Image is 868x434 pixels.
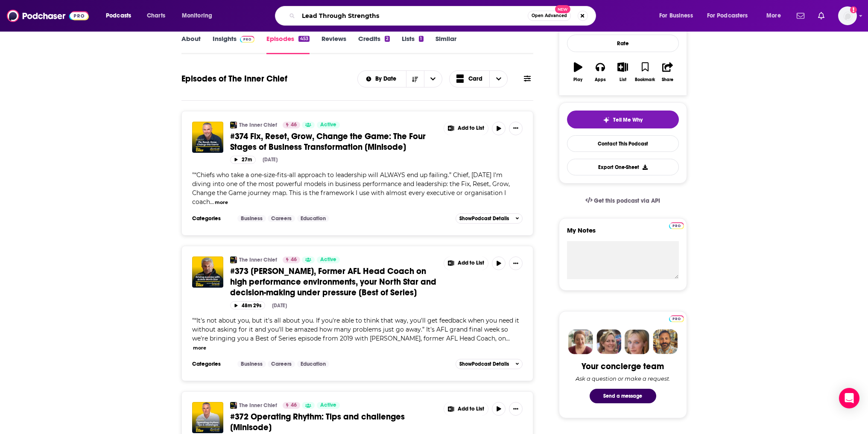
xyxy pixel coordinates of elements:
span: 46 [291,121,297,129]
button: more [193,344,206,352]
button: Open AdvancedNew [528,11,571,21]
a: 46 [283,122,300,128]
div: 453 [298,36,309,42]
a: Show notifications dropdown [793,9,808,23]
span: 46 [291,401,297,410]
button: open menu [100,9,142,23]
span: Add to List [458,260,484,266]
div: Search podcasts, credits, & more... [283,6,604,26]
span: “Chiefs who take a one-size-fits-all approach to leadership will ALWAYS end up failing.” Chief, [... [192,171,510,206]
div: Bookmark [635,77,655,82]
span: Logged in as veronica.smith [838,6,857,25]
button: Apps [589,57,611,87]
a: Active [317,122,340,128]
div: Your concierge team [582,361,664,372]
button: Show profile menu [838,6,857,25]
span: ... [506,335,510,342]
a: Podchaser - Follow, Share and Rate Podcasts [7,8,89,24]
input: Search podcasts, credits, & more... [298,9,528,23]
a: Active [317,402,340,409]
img: Sydney Profile [568,329,593,354]
span: ... [210,198,214,206]
button: Show More Button [509,256,523,270]
span: For Podcasters [707,10,748,22]
button: 48m 29s [230,301,265,309]
svg: Add a profile image [850,6,857,13]
h1: Episodes of The Inner Chief [181,73,287,84]
span: Active [320,401,336,410]
button: List [611,57,634,87]
button: open menu [358,76,406,82]
a: Get this podcast via API [579,190,667,211]
span: Add to List [458,406,484,412]
img: #374 Fix, Reset, Grow, Change the Game: The Four Stages of Business Transformation [Minisode] [192,122,223,153]
a: 46 [283,256,300,263]
span: Show Podcast Details [459,361,509,367]
a: Education [297,361,329,367]
img: Podchaser Pro [669,222,684,229]
a: Pro website [669,314,684,322]
a: #373 Neil Craig, Former AFL Head Coach on high performance environments, your North Star and deci... [192,256,223,288]
a: #374 Fix, Reset, Grow, Change the Game: The Four Stages of Business Transformation [Minisode] [230,131,438,152]
a: #373 [PERSON_NAME], Former AFL Head Coach on high performance environments, your North Star and d... [230,266,438,298]
button: Share [656,57,678,87]
button: open menu [653,9,704,23]
div: 1 [419,36,423,42]
span: " [192,317,519,342]
button: Sort Direction [406,71,424,87]
span: “It's not about you, but it's all about you. If you're able to think that way, you'll get feedbac... [192,317,519,342]
div: Open Intercom Messenger [839,388,859,408]
span: Tell Me Why [613,117,643,123]
button: open menu [424,71,442,87]
span: #374 Fix, Reset, Grow, Change the Game: The Four Stages of Business Transformation [Minisode] [230,131,426,152]
button: Choose View [449,70,508,87]
div: Ask a question or make a request. [576,375,670,382]
label: My Notes [567,226,679,241]
span: Active [320,121,336,129]
button: more [215,199,228,206]
div: List [620,77,626,82]
img: User Profile [838,6,857,25]
a: Lists1 [402,35,423,54]
img: #372 Operating Rhythm: Tips and challenges [Minisode] [192,402,223,433]
a: Charts [141,9,170,23]
span: Monitoring [182,10,212,22]
span: Podcasts [106,10,131,22]
div: Apps [595,77,606,82]
a: Careers [268,215,295,222]
img: The Inner Chief [230,122,237,128]
a: The Inner Chief [239,256,277,263]
img: Podchaser Pro [669,315,684,322]
a: About [181,35,201,54]
button: tell me why sparkleTell Me Why [567,111,679,128]
a: The Inner Chief [239,402,277,409]
div: [DATE] [263,157,278,163]
h3: Categories [192,361,231,367]
a: The Inner Chief [230,256,237,263]
img: The Inner Chief [230,402,237,409]
span: " [192,171,510,206]
span: Add to List [458,125,484,131]
button: Show More Button [509,402,523,416]
span: Open Advanced [532,14,567,18]
a: 46 [283,402,300,409]
button: Show More Button [444,122,488,135]
a: InsightsPodchaser Pro [213,35,255,54]
span: New [555,5,570,13]
button: Bookmark [634,57,656,87]
h2: Choose List sort [357,70,442,87]
img: Barbara Profile [596,329,621,354]
a: Pro website [669,221,684,229]
button: Play [567,57,589,87]
a: Careers [268,361,295,367]
a: Episodes453 [266,35,309,54]
span: 46 [291,256,297,264]
a: Reviews [321,35,346,54]
button: ShowPodcast Details [456,213,523,224]
img: tell me why sparkle [603,117,610,123]
span: Card [468,76,482,82]
div: Rate [567,35,679,52]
